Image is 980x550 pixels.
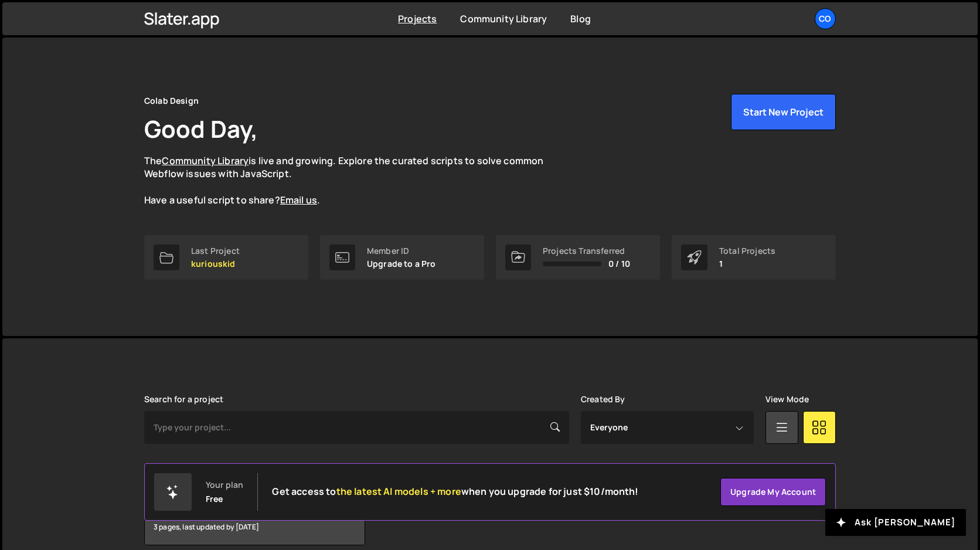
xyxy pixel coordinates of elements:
a: Last Project kuriouskid [144,235,308,280]
div: Your plan [206,480,243,490]
a: Blog [570,12,591,25]
div: Total Projects [719,246,775,256]
p: Upgrade to a Pro [367,259,436,269]
div: Colab Design [144,94,199,108]
a: Co [815,8,836,29]
h1: Good Day, [144,113,258,145]
a: Projects [398,12,437,25]
div: Last Project [191,246,240,256]
button: Start New Project [731,94,836,130]
a: Community Library [162,154,249,167]
input: Type your project... [144,411,569,444]
a: Upgrade my account [720,478,826,506]
span: 0 / 10 [608,259,630,269]
div: Free [206,494,223,504]
button: Ask [PERSON_NAME] [825,509,966,536]
div: Projects Transferred [543,246,630,256]
h2: Get access to when you upgrade for just $10/month! [272,486,638,497]
p: 1 [719,259,775,269]
div: Member ID [367,246,436,256]
p: The is live and growing. Explore the curated scripts to solve common Webflow issues with JavaScri... [144,154,566,207]
a: Community Library [460,12,547,25]
label: Search for a project [144,395,223,404]
p: kuriouskid [191,259,240,269]
label: Created By [581,395,625,404]
label: View Mode [765,395,809,404]
a: Email us [280,193,317,206]
span: the latest AI models + more [336,485,461,498]
div: 3 pages, last updated by [DATE] [145,510,365,545]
